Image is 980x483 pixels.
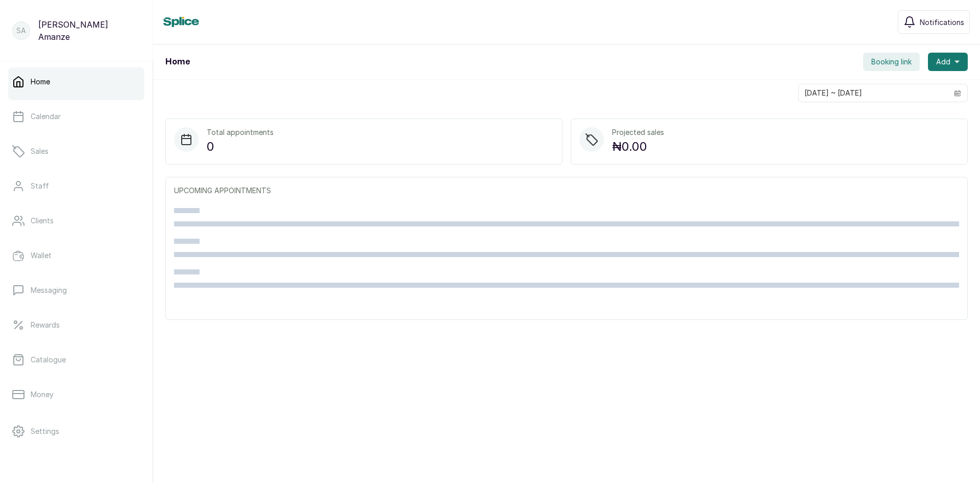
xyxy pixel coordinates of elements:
[38,18,140,43] p: [PERSON_NAME] Amanze
[31,389,54,400] p: Money
[31,426,59,436] p: Settings
[31,250,52,261] p: Wallet
[207,127,274,137] p: Total appointments
[165,56,190,68] h1: Home
[799,84,948,102] input: Select date
[8,346,144,374] a: Catalogue
[928,53,968,71] button: Add
[8,206,144,235] a: Clients
[207,137,274,156] p: 0
[16,26,26,36] p: SA
[31,355,66,365] p: Catalogue
[954,89,961,97] svg: calendar
[8,137,144,166] a: Sales
[8,417,144,446] a: Settings
[8,67,144,96] a: Home
[8,380,144,409] a: Money
[8,241,144,270] a: Wallet
[871,57,912,67] span: Booking link
[8,311,144,339] a: Rewards
[31,285,67,295] p: Messaging
[31,111,61,122] p: Calendar
[31,216,54,226] p: Clients
[31,146,48,156] p: Sales
[612,127,664,137] p: Projected sales
[8,276,144,305] a: Messaging
[31,181,49,191] p: Staff
[920,17,964,28] span: Notifications
[8,102,144,131] a: Calendar
[612,137,664,156] p: ₦0.00
[936,57,950,67] span: Add
[31,77,50,87] p: Home
[863,53,920,71] button: Booking link
[174,186,959,196] p: UPCOMING APPOINTMENTS
[8,172,144,200] a: Staff
[31,320,60,330] p: Rewards
[898,10,970,34] button: Notifications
